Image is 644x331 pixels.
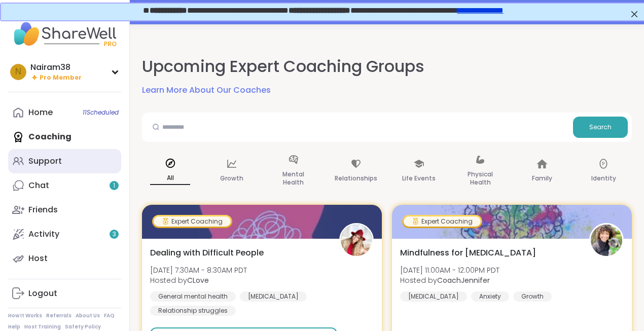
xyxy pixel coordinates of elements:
div: Host [28,253,48,264]
img: ShareWell Nav Logo [8,16,121,52]
p: Life Events [402,172,436,185]
p: Growth [220,172,243,185]
div: General mental health [150,291,236,302]
a: Home11Scheduled [8,100,121,125]
a: Host Training [24,323,61,330]
p: All [150,172,190,185]
a: Support [8,149,121,173]
a: Host [8,246,121,271]
button: Search [573,117,628,138]
a: About Us [76,312,100,319]
a: Help [8,323,20,330]
span: Hosted by [150,275,247,285]
div: Anxiety [471,291,509,302]
img: CLove [341,225,372,256]
a: Learn More About Our Coaches [142,84,271,96]
div: Home [28,107,53,118]
b: CLove [187,275,209,285]
span: [DATE] 7:30AM - 8:30AM PDT [150,265,247,275]
a: Logout [8,281,121,306]
a: Chat1 [8,173,121,198]
a: How It Works [8,312,42,319]
div: Friends [28,204,58,215]
div: [MEDICAL_DATA] [400,291,467,302]
div: Nairam38 [30,62,82,73]
span: Mindfulness for [MEDICAL_DATA] [400,247,536,259]
div: Activity [28,229,59,240]
div: Expert Coaching [404,216,481,227]
a: Friends [8,198,121,222]
span: 11 Scheduled [83,108,119,117]
div: Relationship struggles [150,306,236,316]
a: FAQ [104,312,115,319]
img: CoachJennifer [591,225,622,256]
p: Identity [591,172,616,185]
span: Dealing with Difficult People [150,247,264,259]
p: Physical Health [460,168,500,189]
span: Pro Member [40,73,82,82]
div: Expert Coaching [154,216,231,227]
span: Hosted by [400,275,499,285]
p: Family [532,172,552,185]
b: CoachJennifer [437,275,490,285]
span: N [15,65,21,79]
div: Support [28,156,62,167]
p: Mental Health [273,168,313,189]
span: Search [589,123,612,132]
div: [MEDICAL_DATA] [240,291,307,302]
span: 3 [113,230,116,239]
span: [DATE] 11:00AM - 12:00PM PDT [400,265,499,275]
p: Relationships [335,172,377,185]
a: Activity3 [8,222,121,246]
div: Logout [28,288,57,299]
div: Chat [28,180,49,191]
a: Safety Policy [65,323,101,330]
span: 1 [113,181,115,190]
h2: Upcoming Expert Coaching Groups [142,55,424,78]
a: Referrals [46,312,71,319]
div: Growth [513,291,552,302]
